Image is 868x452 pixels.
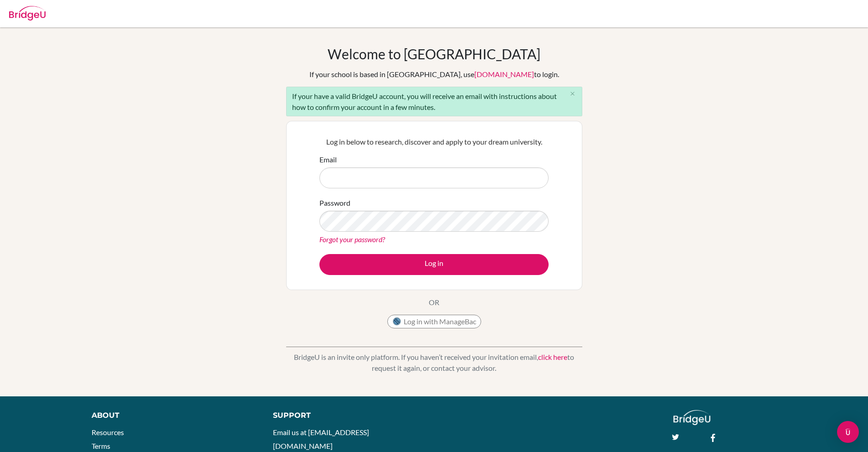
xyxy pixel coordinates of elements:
label: Password [319,197,350,208]
div: About [92,410,252,421]
div: If your have a valid BridgeU account, you will receive an email with instructions about how to co... [286,87,582,116]
button: Log in with ManageBac [387,315,481,328]
label: Email [319,154,337,165]
p: Log in below to research, discover and apply to your dream university. [319,136,549,147]
div: If your school is based in [GEOGRAPHIC_DATA], use to login. [309,69,559,80]
p: OR [429,297,439,308]
h1: Welcome to [GEOGRAPHIC_DATA] [328,46,540,62]
img: logo_white@2x-f4f0deed5e89b7ecb1c2cc34c3e3d731f90f0f143d5ea2071677605dd97b5244.png [673,410,710,425]
a: Terms [92,442,110,450]
a: Resources [92,428,124,436]
i: close [569,90,576,97]
p: BridgeU is an invite only platform. If you haven’t received your invitation email, to request it ... [286,352,582,374]
button: Log in [319,254,549,275]
a: click here [538,353,567,361]
a: Forgot your password? [319,235,385,244]
a: Email us at [EMAIL_ADDRESS][DOMAIN_NAME] [273,428,369,450]
div: Support [273,410,423,421]
div: Open Intercom Messenger [837,421,859,443]
img: Bridge-U [9,6,46,21]
button: Close [564,87,582,101]
a: [DOMAIN_NAME] [474,70,534,78]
